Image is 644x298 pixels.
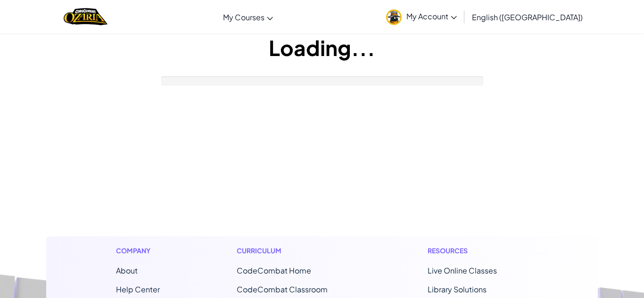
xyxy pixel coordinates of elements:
span: English ([GEOGRAPHIC_DATA]) [472,12,583,22]
h1: Curriculum [237,246,351,256]
a: Live Online Classes [428,266,497,275]
a: Library Solutions [428,284,487,294]
span: My Account [406,11,457,21]
a: My Account [381,2,462,32]
img: Home [64,7,107,26]
a: Ozaria by CodeCombat logo [64,7,107,26]
span: CodeCombat Home [237,266,311,275]
a: My Courses [218,4,278,30]
h1: Resources [428,246,528,256]
span: My Courses [223,12,264,22]
a: CodeCombat Classroom [237,284,328,294]
img: avatar [386,9,402,25]
h1: Company [116,246,160,256]
a: About [116,266,138,275]
a: English ([GEOGRAPHIC_DATA]) [467,4,587,30]
a: Help Center [116,284,160,294]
